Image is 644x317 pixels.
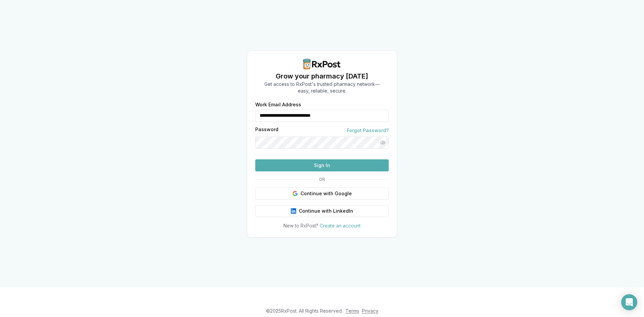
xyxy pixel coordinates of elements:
a: Privacy [362,308,378,314]
button: Continue with Google [255,188,389,200]
div: Open Intercom Messenger [621,294,637,310]
h1: Grow your pharmacy [DATE] [264,71,380,81]
button: Show password [377,137,389,149]
label: Password [255,127,278,134]
a: Create an account [320,223,361,228]
button: Continue with LinkedIn [255,205,389,217]
img: RxPost Logo [301,59,343,69]
label: Work Email Address [255,102,389,107]
span: New to RxPost? [283,223,318,228]
span: OR [316,177,328,182]
a: Forgot Password? [347,127,389,134]
img: LinkedIn [291,208,296,214]
p: Get access to RxPost's trusted pharmacy network— easy, reliable, secure. [264,81,380,94]
button: Sign In [255,159,389,171]
img: Google [292,191,298,196]
a: Terms [345,308,359,314]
